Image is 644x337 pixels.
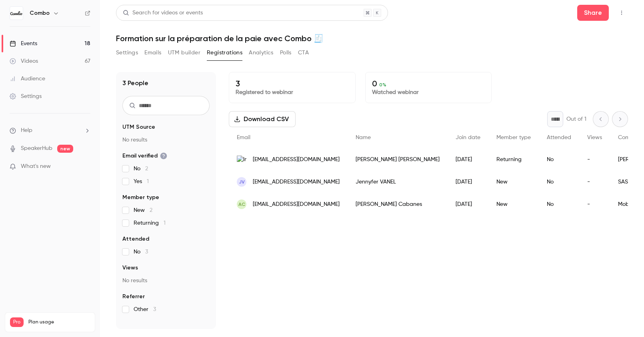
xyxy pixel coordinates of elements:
div: - [579,171,610,193]
div: [DATE] [448,171,488,193]
span: Views [587,135,602,140]
p: 3 [236,79,349,88]
span: Yes [134,177,149,185]
span: Attended [547,135,571,140]
span: Referrer [122,293,145,301]
button: CTA [298,46,309,59]
p: 0 [372,79,485,88]
span: What's new [21,162,51,171]
div: New [488,171,539,193]
h6: Combo [30,9,50,17]
span: AC [238,201,245,208]
button: Emails [144,46,161,59]
span: 0 % [379,82,386,88]
div: Videos [10,57,38,65]
span: Plan usage [28,319,90,325]
div: No [539,171,579,193]
span: Other [134,305,156,313]
span: Member type [496,135,531,140]
img: lmboulanger.fr [237,156,246,164]
span: [EMAIL_ADDRESS][DOMAIN_NAME] [253,200,340,209]
p: No results [122,136,210,144]
div: Jennyfer VANEL [348,171,448,193]
div: [PERSON_NAME] [PERSON_NAME] [348,148,448,171]
div: Returning [488,148,539,171]
span: [EMAIL_ADDRESS][DOMAIN_NAME] [253,178,340,186]
button: Share [577,5,609,21]
p: Registered to webinar [236,88,349,96]
span: Join date [456,135,480,140]
a: SpeakerHub [21,144,52,153]
h1: 3 People [122,78,148,88]
div: [PERSON_NAME] Cabanes [348,193,448,215]
span: 2 [150,207,152,213]
div: [DATE] [448,148,488,171]
span: Views [122,264,138,272]
div: [DATE] [448,193,488,215]
span: 1 [147,179,149,184]
span: new [57,145,73,153]
span: UTM Source [122,123,155,131]
li: help-dropdown-opener [10,126,90,135]
div: No [539,148,579,171]
span: Member type [122,193,159,201]
span: No [134,248,148,256]
span: Help [21,126,32,135]
span: 3 [153,307,156,312]
p: Watched webinar [372,88,485,96]
img: Combo [10,7,23,20]
span: New [134,206,152,214]
button: UTM builder [168,46,200,59]
h1: Formation sur la préparation de la paie avec Combo 🧾 [116,34,628,43]
span: Returning [134,219,166,227]
button: Analytics [249,46,274,59]
div: Search for videos or events [123,9,203,17]
span: JV [239,178,245,185]
span: [EMAIL_ADDRESS][DOMAIN_NAME] [253,156,340,164]
div: New [488,193,539,215]
button: Registrations [207,46,242,59]
span: Name [356,135,371,140]
span: Email [237,135,250,140]
div: - [579,193,610,215]
p: Out of 1 [566,115,586,123]
span: No [134,165,148,173]
div: Events [10,40,37,48]
span: Email verified [122,152,167,160]
div: Audience [10,75,45,83]
p: No results [122,277,210,285]
span: 3 [145,249,148,255]
span: 2 [145,166,148,171]
div: - [579,148,610,171]
section: facet-groups [122,123,210,313]
span: Pro [10,317,24,327]
button: Download CSV [229,111,296,127]
iframe: Noticeable Trigger [81,163,90,170]
div: Settings [10,92,42,100]
div: No [539,193,579,215]
button: Settings [116,46,138,59]
button: Polls [280,46,292,59]
span: Attended [122,235,149,243]
span: 1 [164,220,166,226]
